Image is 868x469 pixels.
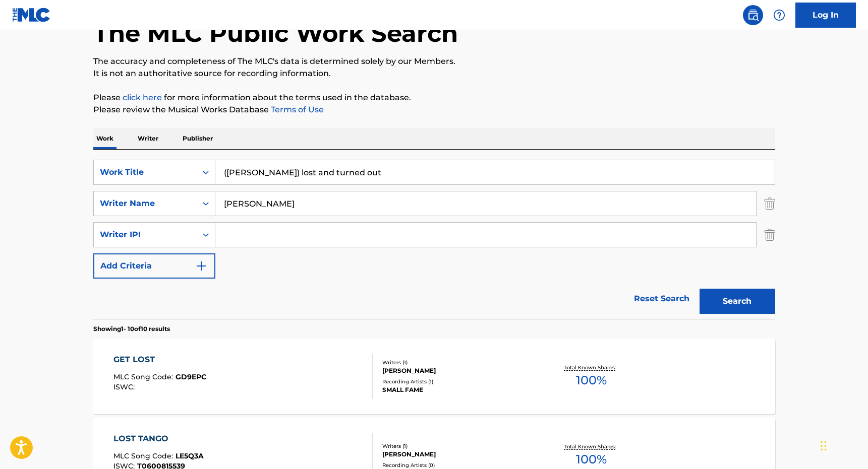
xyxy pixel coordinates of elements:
[176,372,206,381] span: GD9EPC
[769,5,789,25] div: Help
[93,55,775,68] p: The accuracy and completeness of The MLC's data is determined solely by our Members.
[382,359,535,366] div: Writers ( 1 )
[382,366,535,375] div: [PERSON_NAME]
[764,191,775,216] img: Delete Criterion
[93,339,775,414] a: GET LOSTMLC Song Code:GD9EPCISWC:Writers (1)[PERSON_NAME]Recording Artists (1)SMALL FAMETotal Kno...
[576,450,607,468] span: 100 %
[100,166,191,178] div: Work Title
[113,354,206,366] div: GET LOST
[269,105,324,114] a: Terms of Use
[821,431,827,461] div: Drag
[93,104,775,116] p: Please review the Musical Works Database
[93,324,170,333] p: Showing 1 - 10 of 10 results
[382,385,535,394] div: SMALL FAME
[113,372,176,381] span: MLC Song Code :
[123,93,162,102] a: click here
[93,253,215,279] button: Add Criteria
[764,222,775,247] img: Delete Criterion
[135,128,161,149] p: Writer
[100,197,191,210] div: Writer Name
[382,442,535,450] div: Writers ( 1 )
[180,128,216,149] p: Publisher
[700,289,775,314] button: Search
[564,443,618,450] p: Total Known Shares:
[93,128,117,149] p: Work
[795,3,856,28] a: Log In
[773,9,785,21] img: help
[747,9,759,21] img: search
[818,421,868,469] iframe: Chat Widget
[113,451,176,460] span: MLC Song Code :
[113,382,137,391] span: ISWC :
[382,378,535,385] div: Recording Artists ( 1 )
[113,433,204,445] div: LOST TANGO
[100,229,191,241] div: Writer IPI
[743,5,763,25] a: Public Search
[629,288,695,310] a: Reset Search
[195,260,207,272] img: 9d2ae6d4665cec9f34b9.svg
[93,18,458,48] h1: The MLC Public Work Search
[576,371,607,389] span: 100 %
[176,451,204,460] span: LE5Q3A
[93,92,775,104] p: Please for more information about the terms used in the database.
[12,8,51,22] img: MLC Logo
[382,461,535,469] div: Recording Artists ( 0 )
[93,160,775,319] form: Search Form
[93,68,775,80] p: It is not an authoritative source for recording information.
[564,364,618,371] p: Total Known Shares:
[382,450,535,459] div: [PERSON_NAME]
